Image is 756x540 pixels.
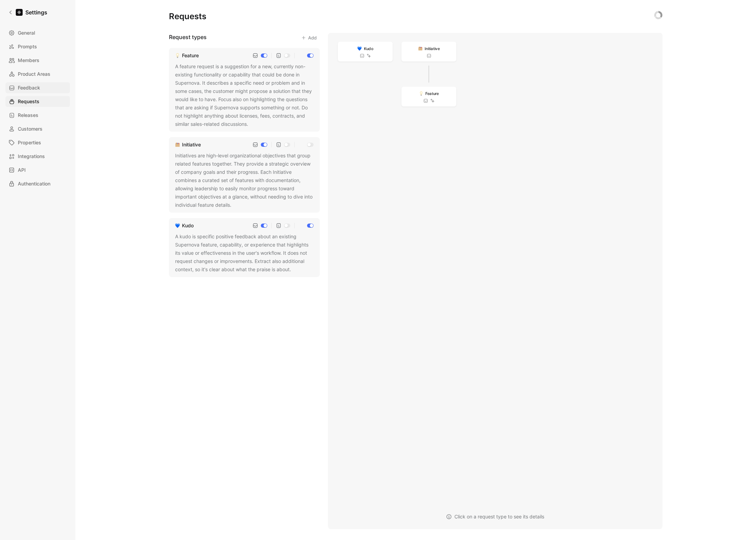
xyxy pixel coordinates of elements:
span: Feedback [18,84,40,92]
div: Feature [182,51,199,60]
span: Requests [18,97,39,106]
a: Authentication [5,178,70,189]
a: Settings [5,5,50,19]
img: 🗂️ [418,46,423,51]
span: Authentication [18,180,50,188]
a: 🗂️Initiative [174,141,202,149]
div: Click on a request type to see its details [446,513,544,521]
img: 💙 [175,223,180,228]
span: Customers [18,125,42,133]
a: Product Areas [5,69,70,80]
span: Feature [425,90,439,97]
a: Integrations [5,151,70,162]
a: Releases [5,110,70,121]
h1: Requests [169,11,206,22]
a: 💡Feature [401,87,456,107]
a: Members [5,55,70,66]
a: Feedback [5,82,70,93]
span: Properties [18,139,41,147]
a: 💙Kudo [338,42,393,62]
div: A feature request is a suggestion for a new, currently non-existing functionality or capability t... [175,62,314,128]
span: API [18,166,26,174]
span: Members [18,56,39,64]
img: 💡 [175,53,180,58]
a: API [5,165,70,176]
span: Prompts [18,43,37,51]
span: Integrations [18,152,45,160]
a: Properties [5,137,70,148]
a: 🗂️Initiative [401,42,456,62]
div: Initiatives are high-level organizational objectives that group related features together. They p... [175,152,314,209]
img: 🗂️ [175,142,180,147]
h3: Request types [169,33,207,43]
a: General [5,27,70,38]
img: 💙 [357,46,362,51]
div: Kudo [182,221,194,230]
a: 💡Feature [174,51,200,60]
span: General [18,29,35,37]
img: 💡 [419,91,423,96]
div: Initiative [182,141,201,149]
button: Add [298,33,320,43]
span: Initiative [425,45,440,52]
span: Releases [18,111,38,119]
h1: Settings [25,8,47,16]
a: Prompts [5,41,70,52]
span: Product Areas [18,70,50,78]
div: A kudo is specific positive feedback about an existing Supernova feature, capability, or experien... [175,232,314,274]
span: Kudo [364,45,373,52]
a: 💙Kudo [174,221,195,230]
a: Requests [5,96,70,107]
a: Customers [5,123,70,134]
